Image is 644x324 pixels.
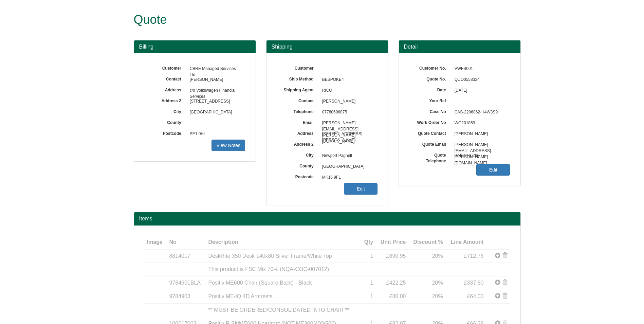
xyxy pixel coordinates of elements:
td: 8814017 [166,249,205,263]
th: Discount % [408,236,445,249]
span: 1 [370,280,373,286]
span: c/o Volkswagen Financial Services [186,85,245,96]
label: Contact [144,74,186,82]
span: 07484470262 [451,150,510,161]
label: Customer [277,64,319,71]
h2: Items [139,216,515,222]
span: WO201859 [455,121,475,125]
span: [STREET_ADDRESS] [186,96,245,107]
label: Email [277,118,319,126]
span: ** MUST BE ORDERED/CONSOLIDATED INTO CHAIR ** [208,307,349,313]
span: [GEOGRAPHIC_DATA] [186,107,245,118]
h3: Shipping [272,44,383,50]
span: 1 [370,253,373,259]
label: Customer No. [409,64,451,71]
th: Line Amount [446,236,486,249]
label: Address [277,129,319,137]
span: SE1 0HL [186,129,245,140]
span: QUO0558334 [451,74,510,85]
label: Address 2 [277,140,319,147]
h1: Quote [134,13,495,26]
label: Address [144,85,186,93]
span: [PERSON_NAME][EMAIL_ADDRESS][PERSON_NAME][DOMAIN_NAME] [319,118,378,129]
label: Quote Email [409,140,451,147]
span: 1 [370,293,373,299]
label: City [277,150,319,158]
label: Address 2 [144,96,186,104]
label: Shipping Agent [277,85,319,93]
label: Telephone [277,107,319,115]
h3: Detail [404,44,515,50]
span: 20% [432,293,443,299]
span: Positiv ME/IQ 4D Armrests [208,293,272,299]
span: [PERSON_NAME] [319,96,378,107]
label: Ship Method [277,74,319,82]
span: DeskRite 350 Desk 140x80 Silver Frame/White Top [208,253,332,259]
a: View Notes [211,140,245,151]
span: 20% [432,280,443,286]
a: Edit [344,183,378,195]
label: Work Order No [409,118,451,126]
span: £422.25 [386,280,406,286]
span: £337.80 [464,280,484,286]
span: [PERSON_NAME] [451,129,510,140]
label: Quote Telephone [409,150,451,164]
label: Date [409,85,451,93]
label: Contact [277,96,319,104]
th: Qty [361,236,376,249]
span: 20% [432,253,443,259]
span: [PERSON_NAME][EMAIL_ADDRESS][PERSON_NAME][DOMAIN_NAME] [451,140,510,150]
label: Postcode [277,172,319,180]
span: £80.00 [389,293,406,299]
label: Quote No. [409,74,451,82]
td: 9784601BLA [166,276,205,290]
label: Quote Contact [409,129,451,137]
span: RICO [319,85,378,96]
span: Positiv ME600 Chair (Square Back) - Black [208,280,312,286]
h3: Billing [139,44,251,50]
td: 9784903 [166,290,205,304]
span: VWFS001 [451,64,510,74]
label: Your Ref [409,96,451,104]
a: Edit [476,164,510,176]
span: Newport Pagnell [319,150,378,161]
span: [PERSON_NAME] [186,74,245,85]
th: No [166,236,205,249]
span: £712.76 [464,253,484,259]
label: Customer [144,64,186,71]
span: 07780696875 [319,107,378,118]
span: £890.95 [386,253,406,259]
span: CBRE Managed Services Ltd [186,64,245,74]
span: [DATE] [451,85,510,96]
span: [STREET_ADDRESS][PERSON_NAME] [319,129,378,140]
span: BESPOKE4 [319,74,378,85]
th: Unit Price [376,236,408,249]
span: This product is FSC Mix 70% (NQA-COC-007012) [208,266,329,272]
span: CAS-2206862-H4W3S9 [451,107,510,118]
label: County [144,118,186,126]
label: County [277,161,319,169]
th: Image [144,236,167,249]
label: Postcode [144,129,186,137]
span: £64.00 [467,293,484,299]
th: Description [205,236,361,249]
span: [GEOGRAPHIC_DATA] [319,161,378,172]
span: MK16 9FL [319,172,378,183]
label: Case No [409,107,451,115]
label: City [144,107,186,115]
